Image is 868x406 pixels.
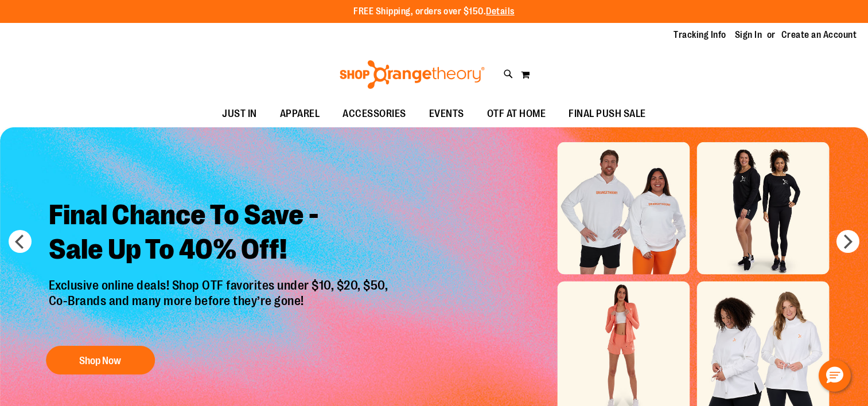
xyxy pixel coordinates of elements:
[487,101,546,127] span: OTF AT HOME
[418,101,476,127] a: EVENTS
[338,60,486,89] img: Shop Orangetheory
[781,29,857,41] a: Create an Account
[342,101,406,127] span: ACCESSORIES
[674,29,726,41] a: Tracking Info
[476,101,558,127] a: OTF AT HOME
[268,101,332,127] a: APPAREL
[40,190,400,279] h2: Final Chance To Save - Sale Up To 40% Off!
[429,101,464,127] span: EVENTS
[819,360,851,392] button: Hello, have a question? Let’s chat.
[40,279,400,335] p: Exclusive online deals! Shop OTF favorites under $10, $20, $50, Co-Brands and many more before th...
[280,101,320,127] span: APPAREL
[211,101,268,127] a: JUST IN
[836,230,859,253] button: next
[557,101,657,127] a: FINAL PUSH SALE
[46,346,155,374] button: Shop Now
[331,101,418,127] a: ACCESSORIES
[9,230,32,253] button: prev
[486,6,515,17] a: Details
[353,5,515,18] p: FREE Shipping, orders over $150.
[222,101,257,127] span: JUST IN
[569,101,646,127] span: FINAL PUSH SALE
[735,29,762,41] a: Sign In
